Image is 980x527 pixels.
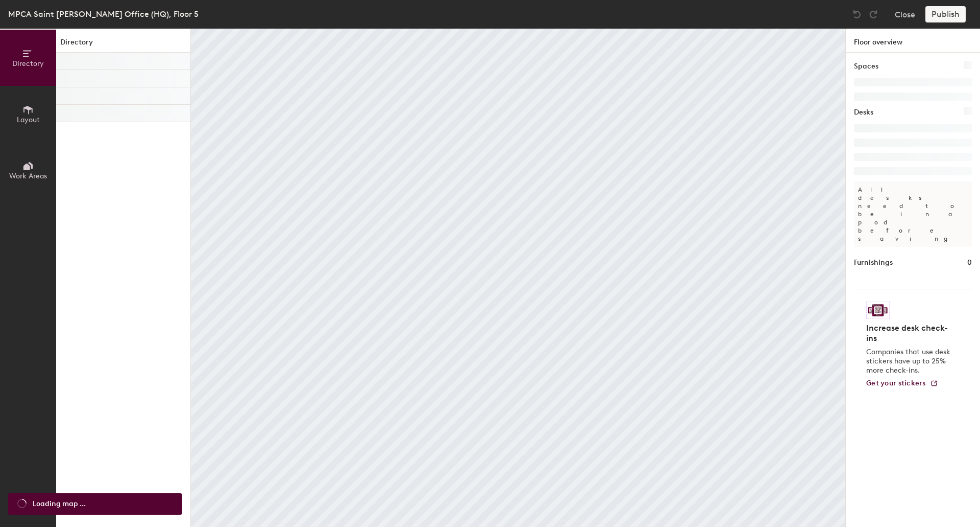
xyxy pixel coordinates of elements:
a: Get your stickers [866,379,938,388]
img: Sticker logo [866,302,890,319]
h1: Desks [854,107,873,118]
div: MPCA Saint [PERSON_NAME] Office (HQ), Floor 5 [8,8,199,20]
span: Loading map ... [33,498,86,510]
button: Close [895,6,915,22]
h1: Directory [56,37,190,53]
span: Get your stickers [866,379,926,387]
h4: Increase desk check-ins [866,323,953,343]
p: All desks need to be in a pod before saving [854,181,972,247]
span: Work Areas [9,172,47,180]
h1: Spaces [854,61,878,72]
h1: Furnishings [854,257,893,268]
h1: 0 [967,257,972,268]
span: Directory [12,59,44,68]
h1: Floor overview [846,29,980,53]
p: Companies that use desk stickers have up to 25% more check-ins. [866,348,953,375]
img: Redo [868,9,878,19]
canvas: Map [191,29,845,527]
img: Undo [852,9,862,19]
span: Layout [17,116,40,124]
